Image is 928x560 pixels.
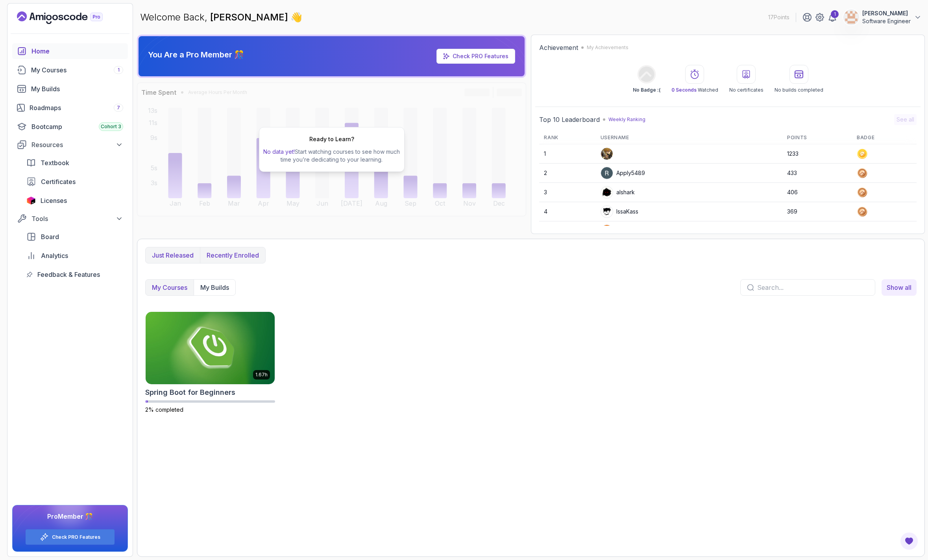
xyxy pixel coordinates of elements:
[140,11,302,24] p: Welcome Back,
[146,280,194,295] button: My Courses
[101,123,121,130] span: Cohort 3
[539,164,595,183] td: 2
[539,221,595,241] td: 5
[782,202,852,221] td: 369
[22,229,128,245] a: board
[828,13,837,22] a: 1
[145,387,235,398] h2: Spring Boot for Beginners
[539,144,595,164] td: 1
[200,283,229,292] p: My Builds
[539,183,595,202] td: 3
[671,87,697,93] span: 0 Seconds
[782,221,852,241] td: 318
[601,206,613,217] img: user profile image
[41,158,69,168] span: Textbook
[601,205,638,218] div: IssaKass
[12,138,128,152] button: Resources
[194,280,235,295] button: My Builds
[831,10,839,18] div: 1
[768,13,789,21] p: 17 Points
[601,167,645,179] div: Apply5489
[539,43,578,52] h2: Achievement
[146,247,200,263] button: Just released
[596,131,783,144] th: Username
[255,372,268,378] p: 1.67h
[31,140,123,149] div: Resources
[37,270,100,279] span: Feedback & Features
[210,11,290,23] span: [PERSON_NAME]
[26,197,36,204] img: jetbrains icon
[862,17,911,25] p: Software Engineer
[17,11,121,24] a: Landing page
[453,53,508,59] a: Check PRO Features
[152,251,194,260] p: Just released
[852,131,917,144] th: Badge
[263,148,295,155] span: No data yet!
[775,87,823,93] p: No builds completed
[31,46,123,56] div: Home
[31,122,123,131] div: Bootcamp
[148,49,244,60] p: You Are a Pro Member 🎊
[601,148,613,160] img: user profile image
[31,84,123,94] div: My Builds
[671,87,718,93] p: Watched
[22,155,128,171] a: textbook
[539,202,595,221] td: 4
[782,131,852,144] th: Points
[844,10,859,25] img: user profile image
[31,65,123,75] div: My Courses
[22,193,128,208] a: licenses
[41,196,67,205] span: Licenses
[782,144,852,164] td: 1233
[263,148,401,164] p: Start watching courses to see how much time you’re dedicating to your learning.
[152,283,187,292] p: My Courses
[30,103,123,112] div: Roadmaps
[290,11,302,24] span: 👋
[539,115,600,124] h2: Top 10 Leaderboard
[12,212,128,226] button: Tools
[782,183,852,202] td: 406
[587,44,629,51] p: My Achievements
[309,135,354,143] h2: Ready to Learn?
[22,248,128,263] a: analytics
[12,119,128,134] a: bootcamp
[12,43,128,59] a: home
[52,534,100,540] a: Check PRO Features
[25,529,115,545] button: Check PRO Features
[757,283,869,292] input: Search...
[887,283,911,292] span: Show all
[12,62,128,78] a: courses
[601,225,613,237] img: user profile image
[22,174,128,190] a: certificates
[12,100,128,116] a: roadmaps
[200,247,265,263] button: Recently enrolled
[601,186,613,198] img: user profile image
[117,105,120,111] span: 7
[22,267,128,282] a: feedback
[146,312,275,384] img: Spring Boot for Beginners card
[900,532,919,551] button: Open Feedback Button
[436,49,515,64] a: Check PRO Features
[601,167,613,179] img: user profile image
[894,114,917,125] button: See all
[608,116,645,123] p: Weekly Ranking
[539,131,595,144] th: Rank
[782,164,852,183] td: 433
[41,251,68,260] span: Analytics
[862,9,911,17] p: [PERSON_NAME]
[41,177,76,186] span: Certificates
[729,87,763,93] p: No certificates
[41,232,59,241] span: Board
[601,186,635,199] div: alshark
[145,311,275,414] a: Spring Boot for Beginners card1.67hSpring Boot for Beginners2% completed
[601,225,668,237] div: daringsquirrel4c781
[207,251,259,260] p: Recently enrolled
[12,81,128,97] a: builds
[118,67,120,73] span: 1
[31,214,123,223] div: Tools
[633,87,660,93] p: No Badge :(
[882,279,917,296] a: my_courses
[145,406,183,413] span: 2% completed
[843,9,922,25] button: user profile image[PERSON_NAME]Software Engineer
